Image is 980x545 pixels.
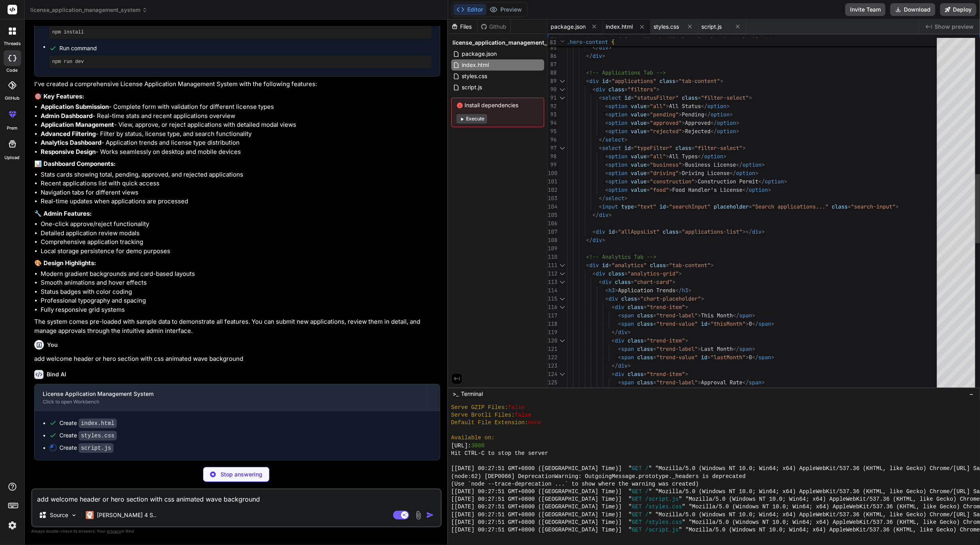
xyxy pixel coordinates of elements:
[624,195,628,202] span: >
[736,128,739,135] span: >
[682,111,704,118] span: Pending
[762,228,765,235] span: >
[631,128,647,135] span: value
[589,262,599,269] span: div
[41,112,440,121] li: - Real-time stats and recent applications overview
[592,236,602,244] span: div
[832,203,848,210] span: class
[43,399,419,405] div: Click to open Workbench
[624,86,628,93] span: =
[453,39,567,47] span: license_application_management_system
[605,119,608,126] span: <
[41,148,440,157] li: - Works seamlessly on desktop and mobile devices
[647,128,650,135] span: =
[710,119,717,126] span: </
[548,161,557,169] div: 99
[605,128,608,135] span: <
[723,153,726,160] span: >
[608,161,628,168] span: option
[720,77,723,85] span: >
[605,111,608,118] span: <
[478,23,510,31] div: Github
[548,69,557,77] div: 88
[41,197,440,206] li: Real-time updates when applications are processed
[596,86,605,93] span: div
[6,519,19,532] img: settings
[762,161,765,168] span: >
[631,278,634,285] span: =
[637,203,656,210] span: "text"
[685,119,710,126] span: Approved
[666,102,669,110] span: >
[41,102,440,112] li: - Complete form with validation for different license types
[679,111,682,118] span: >
[634,144,672,151] span: "typeFilter"
[682,161,685,168] span: >
[742,161,762,168] span: option
[41,170,440,179] li: Stats cards showing total, pending, approved, and rejected applications
[701,94,749,101] span: "filter-select"
[624,94,631,101] span: id
[726,102,730,110] span: >
[685,161,736,168] span: Business License
[647,169,650,177] span: =
[608,211,612,218] span: >
[650,169,679,177] span: "driving"
[765,178,784,185] span: option
[749,94,752,101] span: >
[695,178,698,185] span: >
[4,40,21,47] label: threads
[669,186,672,193] span: >
[599,44,608,51] span: div
[940,3,976,16] button: Deploy
[608,102,628,110] span: option
[453,4,486,15] button: Editor
[586,236,592,244] span: </
[968,388,975,400] button: −
[551,23,586,31] span: package.json
[548,244,557,253] div: 109
[672,186,742,193] span: Food Handler's License
[548,102,557,110] div: 92
[596,270,605,277] span: div
[41,138,440,148] li: - Application trends and license type distribution
[59,44,432,52] span: Run command
[612,38,615,45] span: {
[5,154,20,161] label: Upload
[675,144,691,151] span: class
[742,144,746,151] span: >
[548,144,557,152] div: 97
[602,144,621,151] span: select
[628,270,679,277] span: "analytics-grid"
[618,287,675,294] span: Application Trends
[730,169,736,177] span: </
[41,121,114,128] strong: Application Management
[548,60,557,69] div: 87
[969,390,974,398] span: −
[41,179,440,188] li: Recent applications list with quick access
[557,94,568,102] div: Click to collapse the range.
[605,153,608,160] span: <
[41,130,96,138] strong: Advanced Filtering
[461,83,483,92] span: script.js
[679,228,682,235] span: =
[631,94,634,101] span: =
[41,112,92,120] strong: Admin Dashboard
[605,102,608,110] span: <
[41,247,440,256] li: Local storage persistence for demo purposes
[647,119,650,126] span: =
[599,94,602,101] span: <
[669,153,698,160] span: All Types
[669,262,710,269] span: "tab-content"
[701,102,707,110] span: </
[71,512,77,519] img: Pick Models
[634,203,637,210] span: =
[548,286,557,295] div: 114
[736,169,755,177] span: option
[634,94,679,101] span: "statusFilter"
[557,85,568,94] div: Click to collapse the range.
[557,278,568,286] div: Click to collapse the range.
[634,278,672,285] span: "chart-card"
[631,178,647,185] span: value
[685,128,710,135] span: Rejected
